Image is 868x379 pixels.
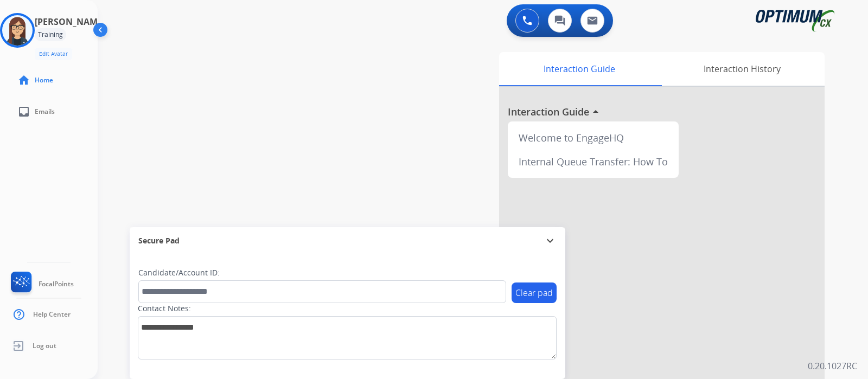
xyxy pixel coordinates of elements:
[659,52,825,86] div: Interaction History
[138,267,220,278] label: Candidate/Account ID:
[35,76,53,85] span: Home
[2,15,33,46] img: avatar
[138,235,180,246] span: Secure Pad
[512,282,557,303] button: Clear pad
[17,105,30,118] mat-icon: inbox
[17,74,30,87] mat-icon: home
[39,280,74,288] span: FocalPoints
[35,15,105,28] h3: [PERSON_NAME]
[499,52,659,86] div: Interaction Guide
[512,126,674,150] div: Welcome to EngageHQ
[544,234,557,247] mat-icon: expand_more
[35,48,72,60] button: Edit Avatar
[512,150,674,174] div: Internal Queue Transfer: How To
[808,359,857,372] p: 0.20.1027RC
[9,272,74,297] a: FocalPoints
[138,303,191,314] label: Contact Notes:
[33,342,56,350] span: Log out
[33,310,71,319] span: Help Center
[35,28,66,41] div: Training
[35,107,55,116] span: Emails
